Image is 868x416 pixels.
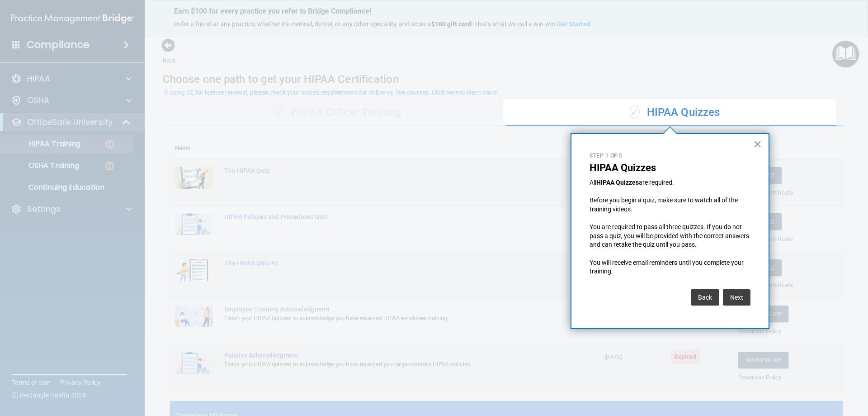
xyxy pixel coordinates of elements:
p: You will receive email reminders until you complete your training. [590,258,750,276]
p: Step 1 of 5 [590,152,750,160]
span: ✓ [630,105,640,119]
button: Back [691,289,719,306]
button: Close [753,137,762,151]
strong: HIPAA Quizzes [596,179,639,186]
p: You are required to pass all three quizzes. If you do not pass a quiz, you will be provided with ... [590,223,750,249]
p: Before you begin a quiz, make sure to watch all of the training videos. [590,196,750,214]
span: are required. [639,179,674,186]
div: HIPAA Quizzes [506,99,843,126]
button: Next [723,289,750,306]
p: HIPAA Quizzes [590,162,750,174]
span: All [590,179,596,186]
